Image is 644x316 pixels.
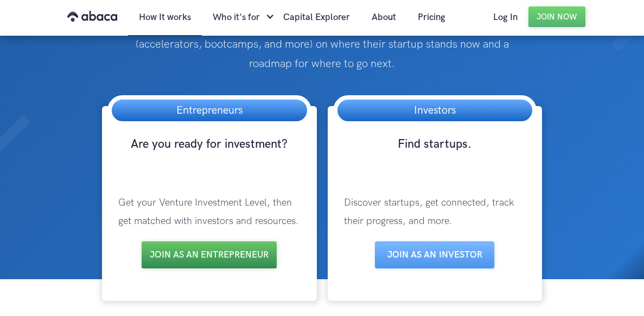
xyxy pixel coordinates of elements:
p: Get your Venture Investment Level, then get matched with investors and resources. [107,183,311,241]
p: Abaca aligns entrepreneurs with investors and other support organizations (accelerators, bootcamp... [129,15,515,74]
a: Join Now [528,6,585,27]
h3: Entrepreneurs [165,100,253,121]
h3: Investors [403,100,467,121]
h3: Are you ready for investment? [107,136,311,172]
p: Discover startups, get connected, track their progress, and more. [333,183,537,241]
h3: Find startups. [333,136,537,172]
a: Join as an entrepreneur [142,241,277,268]
a: Join as aN INVESTOR [375,241,494,268]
